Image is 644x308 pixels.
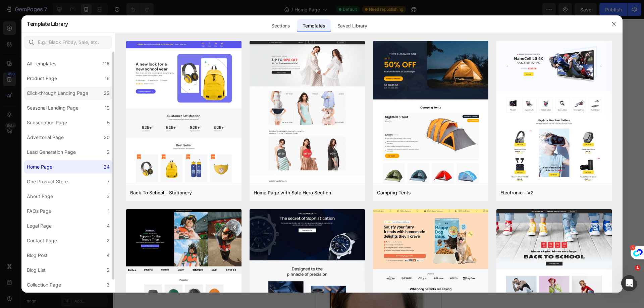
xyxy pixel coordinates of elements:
[105,74,110,82] div: 16
[98,155,145,172] img: gempages_432750572815254551-a62c7382-44b5-4b8a-b2af-4bef057d11ea.svg
[107,237,110,245] div: 2
[297,19,330,33] div: Templates
[332,19,373,33] div: Saved Library
[266,19,295,33] div: Sections
[635,265,640,270] span: 1
[107,251,110,259] div: 4
[27,192,53,200] div: About Page
[1,119,120,147] p: "The professional grade is the perfect addition to any at-home skincare routine"
[27,222,52,230] div: Legal Page
[107,266,110,274] div: 2
[27,89,88,97] div: Click-through Landing Page
[107,192,110,200] div: 3
[377,189,411,197] div: Camping Tents
[254,189,331,197] div: Home Page with Sale Hero Section
[27,60,56,68] div: All Templates
[373,41,488,293] img: tent.png
[33,3,62,10] span: Mobile ( 374 px)
[104,163,110,171] div: 24
[500,189,534,197] div: Electronic - V2
[104,89,110,97] div: 22
[8,89,27,95] div: Heading
[27,74,57,82] div: Product Page
[27,266,46,274] div: Blog List
[27,104,78,112] div: Seasonal Landing Page
[5,99,120,107] h2: As Featured In :
[103,60,110,68] div: 116
[27,237,57,245] div: Contact Page
[107,222,110,230] div: 4
[621,275,637,291] iframe: Intercom live chat
[6,207,120,218] span: from people just like you
[104,133,110,141] div: 20
[107,281,110,289] div: 3
[27,281,61,289] div: Collection Page
[108,207,110,215] div: 1
[130,189,192,197] div: Back To School - Stationery
[27,133,64,141] div: Advertorial Page
[49,155,96,172] img: gempages_432750572815254551-4e3559be-fbfe-4d35-86c8-eef45ac852d3.svg
[105,104,110,112] div: 19
[107,148,110,156] div: 2
[27,251,48,259] div: Blog Post
[107,119,110,127] div: 5
[27,148,76,156] div: Lead Generation Page
[27,163,52,171] div: Home Page
[27,119,67,127] div: Subscription Page
[27,207,51,215] div: FAQs Page
[107,178,110,186] div: 7
[19,194,106,206] span: skin reborn stories
[24,36,112,49] input: E.g.: Black Friday, Sale, etc.
[27,15,68,33] h2: Template Library
[27,178,68,186] div: One Product Store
